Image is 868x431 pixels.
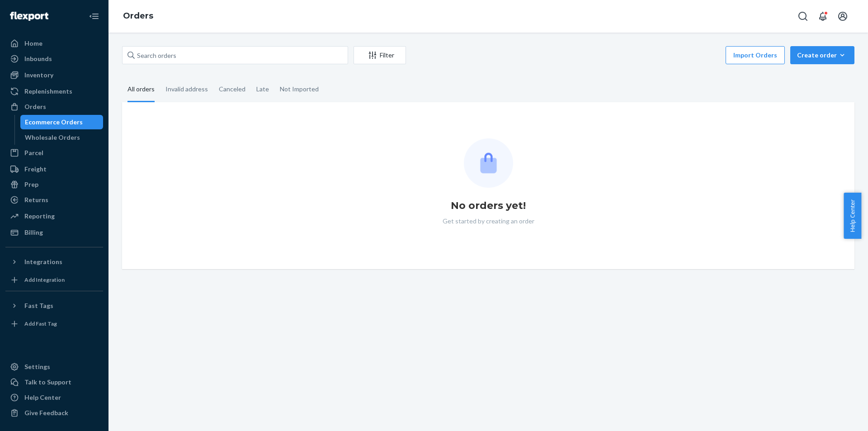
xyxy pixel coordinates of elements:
div: Orders [24,102,46,111]
button: Create order [790,46,854,64]
div: Give Feedback [24,408,68,417]
button: Filter [354,46,406,64]
button: Open notifications [814,7,832,25]
button: Open Search Box [794,7,812,25]
a: Freight [5,162,103,176]
div: Ecommerce Orders [25,118,83,127]
div: Inbounds [24,54,52,63]
button: Help Center [844,193,861,239]
div: Inventory [24,71,53,80]
div: Wholesale Orders [25,133,80,142]
div: Reporting [24,212,55,221]
div: Create order [797,51,848,60]
button: Integrations [5,255,103,269]
div: Parcel [24,148,43,157]
button: Fast Tags [5,298,103,313]
div: Late [256,77,269,101]
button: Give Feedback [5,406,103,420]
a: Inventory [5,68,103,82]
div: Add Fast Tag [24,320,57,327]
div: Freight [24,165,47,174]
a: Add Fast Tag [5,317,103,331]
div: Integrations [24,257,62,266]
a: Talk to Support [5,375,103,389]
a: Billing [5,225,103,240]
button: Close Navigation [85,7,103,25]
a: Settings [5,360,103,374]
a: Ecommerce Orders [20,115,104,129]
a: Help Center [5,390,103,405]
div: Filter [354,51,406,60]
button: Open account menu [834,7,852,25]
ol: breadcrumbs [116,3,160,29]
div: Prep [24,180,38,189]
a: Replenishments [5,84,103,99]
a: Add Integration [5,273,103,287]
a: Orders [5,99,103,114]
input: Search orders [122,46,348,64]
button: Import Orders [726,46,785,64]
img: Empty list [464,138,513,188]
div: Settings [24,362,50,371]
a: Orders [123,11,153,21]
a: Returns [5,193,103,207]
div: Replenishments [24,87,72,96]
h1: No orders yet! [451,199,526,213]
a: Inbounds [5,52,103,66]
div: Home [24,39,42,48]
a: Prep [5,177,103,192]
div: Invalid address [165,77,208,101]
div: Billing [24,228,43,237]
div: Help Center [24,393,61,402]
a: Wholesale Orders [20,130,104,145]
div: Add Integration [24,276,65,284]
p: Get started by creating an order [443,217,534,226]
div: Talk to Support [24,378,71,387]
div: Fast Tags [24,301,53,310]
a: Parcel [5,146,103,160]
div: Canceled [219,77,245,101]
a: Home [5,36,103,51]
img: Flexport logo [10,12,48,21]
div: Returns [24,195,48,204]
div: Not Imported [280,77,319,101]
div: All orders [127,77,155,102]
a: Reporting [5,209,103,223]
